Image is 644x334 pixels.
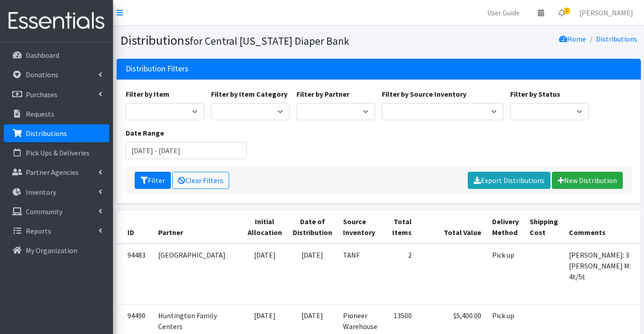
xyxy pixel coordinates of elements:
[4,202,109,221] a: Community
[26,70,58,79] p: Donations
[153,244,242,305] td: [GEOGRAPHIC_DATA]
[120,33,376,48] h1: Distributions
[4,66,109,84] a: Donations
[296,89,349,99] label: Filter by Partner
[172,172,229,189] a: Clear Filters
[4,85,109,103] a: Purchases
[26,148,89,157] p: Pick Ups & Deliveries
[4,6,109,36] img: HumanEssentials
[126,89,169,99] label: Filter by Item
[126,64,188,74] h3: Distribution Filters
[26,207,62,216] p: Community
[26,129,67,138] p: Distributions
[4,105,109,123] a: Requests
[126,127,164,138] label: Date Range
[242,211,287,244] th: Initial Allocation
[524,211,564,244] th: Shipping Cost
[382,89,466,99] label: Filter by Source Inventory
[487,244,524,305] td: Pick up
[117,211,153,244] th: ID
[26,246,77,255] p: My Organization
[26,51,59,60] p: Dashboard
[242,244,287,305] td: [DATE]
[564,8,570,14] span: 1
[551,4,572,22] a: 1
[287,244,338,305] td: [DATE]
[417,211,487,244] th: Total Value
[26,168,79,177] p: Partner Agencies
[153,211,242,244] th: Partner
[26,226,51,235] p: Reports
[564,211,644,244] th: Comments
[26,90,57,99] p: Purchases
[510,89,560,99] label: Filter by Status
[135,172,171,189] button: Filter
[338,211,383,244] th: Source Inventory
[190,34,349,47] small: for Central [US_STATE] Diaper Bank
[211,89,287,99] label: Filter by Item Category
[4,46,109,64] a: Dashboard
[596,34,637,43] a: Distributions
[468,172,550,189] a: Export Distributions
[287,211,338,244] th: Date of Distribution
[26,188,56,197] p: Inventory
[338,244,383,305] td: TANF
[4,163,109,181] a: Partner Agencies
[4,241,109,259] a: My Organization
[4,144,109,162] a: Pick Ups & Deliveries
[572,4,640,22] a: [PERSON_NAME]
[552,172,623,189] a: New Distribution
[4,183,109,201] a: Inventory
[117,244,153,305] td: 94483
[487,211,524,244] th: Delivery Method
[26,109,54,118] p: Requests
[383,244,417,305] td: 2
[559,34,586,43] a: Home
[126,142,247,159] input: January 1, 2011 - December 31, 2011
[4,222,109,240] a: Reports
[480,4,527,22] a: User Guide
[564,244,644,305] td: [PERSON_NAME]: 3 [PERSON_NAME] M: 4t/5t
[383,211,417,244] th: Total Items
[4,124,109,142] a: Distributions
